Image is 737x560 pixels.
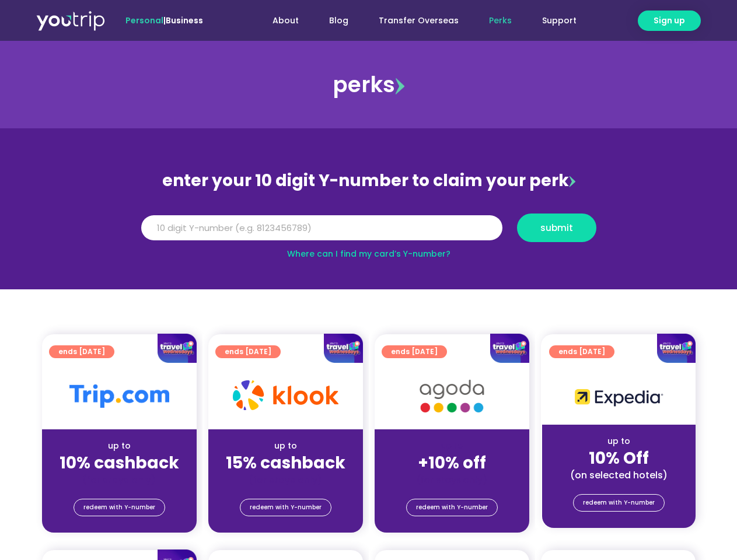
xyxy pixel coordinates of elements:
[540,223,573,232] span: submit
[551,469,686,481] div: (on selected hotels)
[166,15,203,26] a: Business
[589,447,649,470] strong: 10% Off
[583,495,655,511] span: redeem with Y-number
[638,10,701,31] a: Sign up
[83,499,155,516] span: redeem with Y-number
[418,452,486,474] strong: +10% off
[364,10,474,32] a: Transfer Overseas
[257,10,314,32] a: About
[226,452,345,474] strong: 15% cashback
[551,435,686,447] div: up to
[235,10,592,32] nav: Menu
[384,474,520,486] div: (for stays only)
[135,166,602,196] div: enter your 10 digit Y-number to claim your perk
[125,15,163,26] span: Personal
[141,213,596,251] form: Y Number
[218,440,354,452] div: up to
[51,474,187,486] div: (for stays only)
[517,213,596,242] button: submit
[441,440,463,452] span: up to
[125,15,203,26] span: |
[527,10,592,32] a: Support
[250,499,322,516] span: redeem with Y-number
[74,499,165,516] a: redeem with Y-number
[218,474,354,486] div: (for stays only)
[654,15,685,27] span: Sign up
[416,499,488,516] span: redeem with Y-number
[51,440,187,452] div: up to
[240,499,331,516] a: redeem with Y-number
[406,499,498,516] a: redeem with Y-number
[60,452,179,474] strong: 10% cashback
[573,494,665,512] a: redeem with Y-number
[287,248,450,260] a: Where can I find my card’s Y-number?
[314,10,364,32] a: Blog
[474,10,527,32] a: Perks
[141,215,502,241] input: 10 digit Y-number (e.g. 8123456789)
